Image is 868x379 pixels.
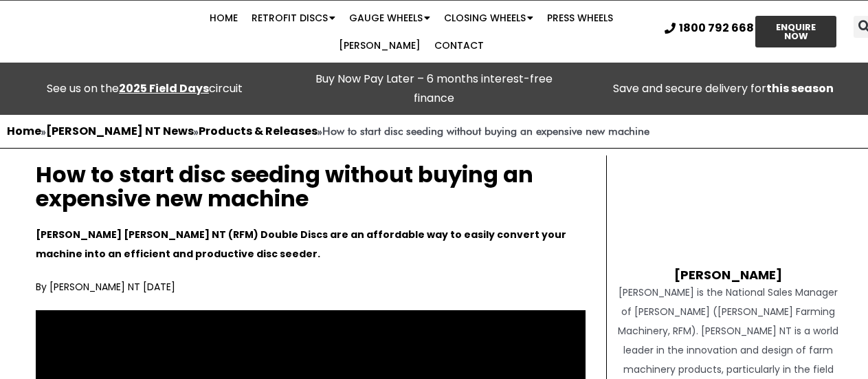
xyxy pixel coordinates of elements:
[322,124,649,138] strong: How to start disc seeding without buying an expensive new machine
[7,79,282,98] div: See us on the circuit
[46,123,194,139] a: [PERSON_NAME] NT News
[168,4,654,59] nav: Menu
[332,32,427,59] a: [PERSON_NAME]
[540,4,620,32] a: Press Wheels
[36,277,586,296] p: By [PERSON_NAME] NT [DATE]
[41,12,168,51] img: Ryan NT logo
[427,32,491,59] a: Contact
[586,79,861,98] p: Save and secure delivery for
[665,23,754,34] a: 1800 792 668
[7,124,649,138] span: » » »
[199,123,318,139] a: Products & Releases
[245,4,342,32] a: Retrofit Discs
[617,254,840,283] h4: [PERSON_NAME]
[36,162,586,210] h1: How to start disc seeding without buying an expensive new machine
[36,225,586,263] p: [PERSON_NAME] [PERSON_NAME] NT (RFM) Double Discs are an affordable way to easily convert your ma...
[437,4,540,32] a: Closing Wheels
[766,80,834,96] strong: this season
[342,4,437,32] a: Gauge Wheels
[768,23,824,41] span: ENQUIRE NOW
[119,80,209,96] a: 2025 Field Days
[679,23,754,34] span: 1800 792 668
[755,16,836,47] a: ENQUIRE NOW
[203,4,245,32] a: Home
[7,123,41,139] a: Home
[296,69,572,108] p: Buy Now Pay Later – 6 months interest-free finance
